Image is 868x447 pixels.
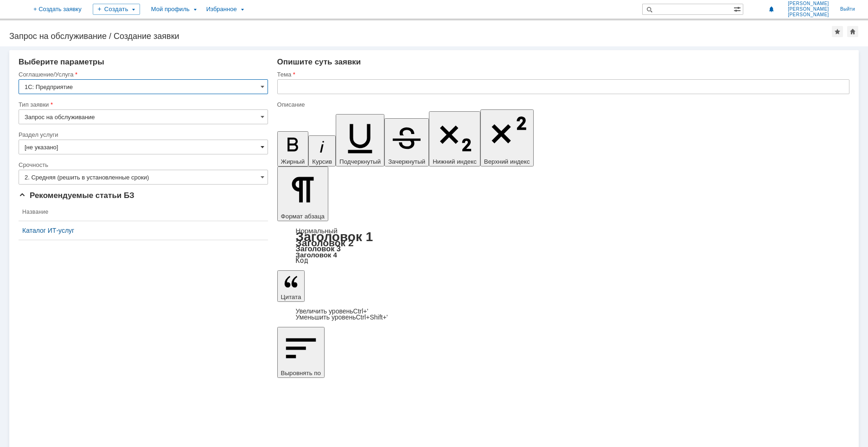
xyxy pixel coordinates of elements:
span: Расширенный поиск [734,4,743,13]
span: Выровнять по [281,370,321,377]
th: Название [19,203,268,221]
div: Цитата [277,308,849,320]
button: Курсив [308,135,336,166]
span: Курсив [312,158,332,165]
span: Подчеркнутый [339,158,381,165]
span: Ctrl+Shift+' [356,313,388,321]
div: Запрос на обслуживание / Создание заявки [9,32,832,41]
a: Заголовок 1 [296,230,373,244]
div: Описание [277,102,848,108]
a: Decrease [296,313,388,321]
span: Жирный [281,158,305,165]
div: Соглашение/Услуга [19,71,266,77]
span: Ctrl+' [353,307,369,315]
span: Рекомендуемые статьи БЗ [19,191,134,200]
a: Increase [296,307,369,315]
button: Верхний индекс [480,109,534,166]
div: Тема [277,71,848,77]
div: Сделать домашней страницей [847,26,858,37]
span: Зачеркнутый [388,158,425,165]
span: Цитата [281,294,301,300]
span: Верхний индекс [484,158,530,165]
button: Нижний индекс [429,111,480,166]
a: Нормальный [296,227,338,235]
a: Заголовок 4 [296,251,337,259]
span: Нижний индекс [433,158,477,165]
span: [PERSON_NAME] [788,1,829,6]
button: Зачеркнутый [384,118,429,166]
a: Заголовок 3 [296,244,341,253]
a: Каталог ИТ-услуг [22,227,264,234]
span: [PERSON_NAME] [788,12,829,18]
div: Срочность [19,162,266,168]
a: Заголовок 2 [296,237,354,248]
button: Выровнять по [277,327,325,378]
span: [PERSON_NAME] [788,6,829,12]
a: Код [296,256,308,265]
button: Жирный [277,131,309,166]
button: Цитата [277,270,305,302]
div: Формат абзаца [277,228,849,264]
button: Подчеркнутый [336,114,384,166]
div: Создать [93,4,140,15]
div: Тип заявки [19,102,266,108]
span: Выберите параметры [19,57,104,66]
span: Формат абзаца [281,213,325,220]
div: Раздел услуги [19,132,266,138]
button: Формат абзаца [277,166,328,221]
div: Добавить в избранное [832,26,843,37]
span: Опишите суть заявки [277,57,361,66]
